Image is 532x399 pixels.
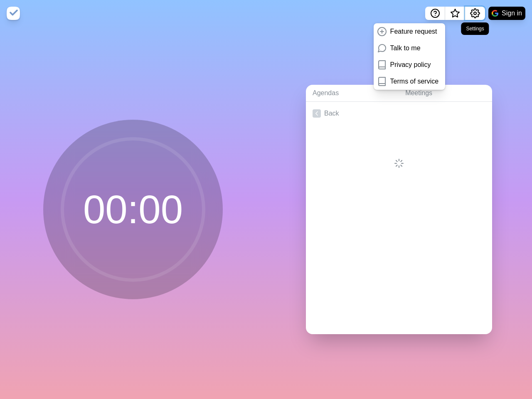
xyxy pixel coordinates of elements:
[374,57,445,73] a: Privacy policy
[488,7,525,20] button: Sign in
[390,27,437,37] p: Feature request
[374,23,445,40] a: Feature request
[399,85,492,102] a: Meetings
[390,43,421,53] p: Talk to me
[390,60,431,70] p: Privacy policy
[306,85,399,102] a: Agendas
[465,7,485,20] button: Settings
[7,7,20,20] img: timeblocks logo
[425,7,445,20] button: Help
[374,73,445,90] a: Terms of service
[492,10,498,17] img: google logo
[306,102,492,125] a: Back
[445,7,465,20] button: What’s new
[390,76,438,86] p: Terms of service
